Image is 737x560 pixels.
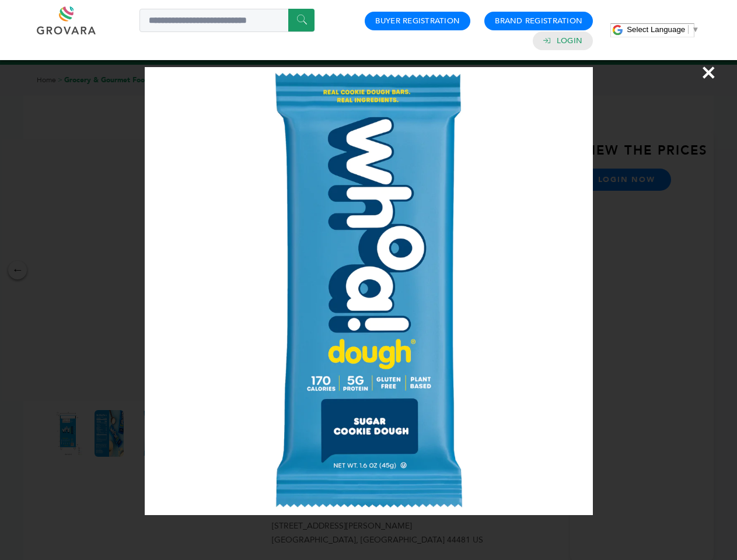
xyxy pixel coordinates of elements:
[139,9,315,32] input: Search a product or brand...
[495,16,582,26] a: Brand Registration
[688,25,689,34] span: ​
[375,16,460,26] a: Buyer Registration
[145,67,593,515] img: Image Preview
[701,56,717,89] span: ×
[691,25,699,34] span: ▼
[627,25,699,34] a: Select Language​
[557,36,582,46] a: Login
[627,25,685,34] span: Select Language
